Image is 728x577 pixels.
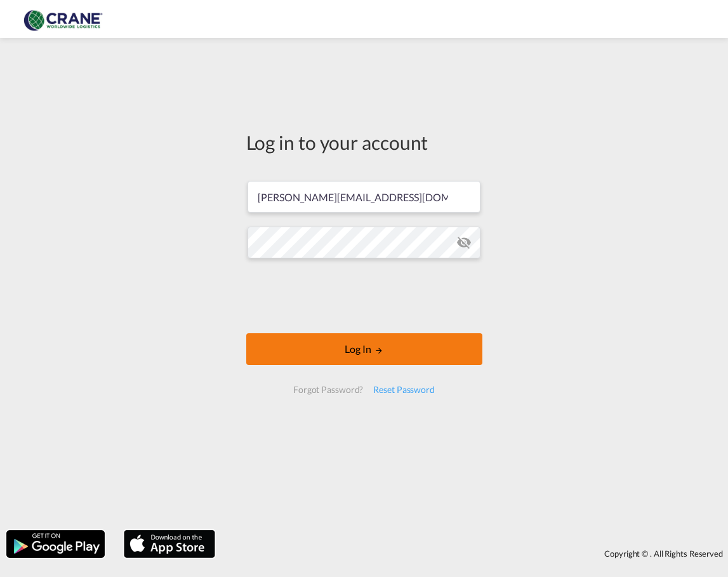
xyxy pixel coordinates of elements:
[288,378,368,401] div: Forgot Password?
[268,271,461,321] iframe: reCAPTCHA
[222,543,728,564] div: Copyright © . All Rights Reserved
[248,181,480,213] input: Enter email/phone number
[246,333,482,365] button: LOGIN
[5,529,106,559] img: google.png
[122,529,216,559] img: apple.png
[19,5,105,34] img: 374de710c13411efa3da03fd754f1635.jpg
[456,235,472,250] md-icon: icon-eye-off
[246,129,482,156] div: Log in to your account
[368,378,440,401] div: Reset Password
